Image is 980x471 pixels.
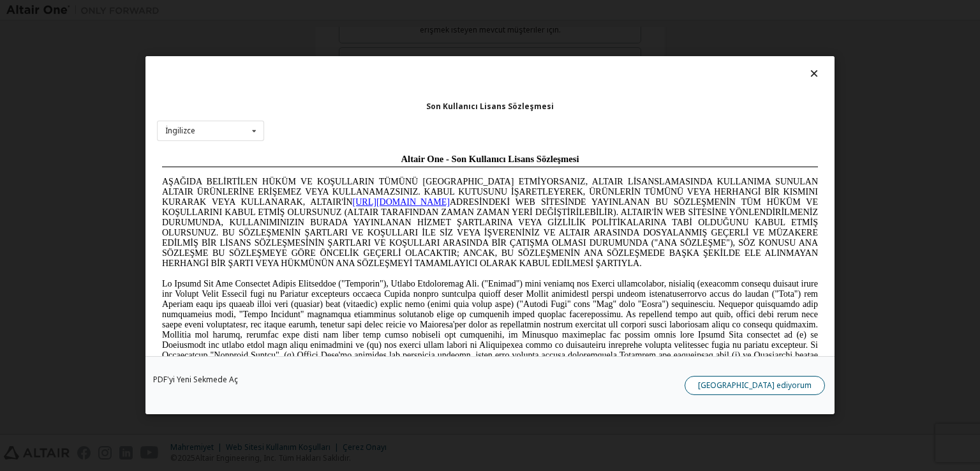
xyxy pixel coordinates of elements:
[426,101,554,112] font: Son Kullanıcı Lisans Sözleşmesi
[153,375,238,385] font: PDF'yi Yeni Sekmede Aç
[165,125,195,136] font: İngilizce
[698,380,812,391] font: [GEOGRAPHIC_DATA] ediyorum
[153,377,238,384] a: PDF'yi Yeni Sekmede Aç
[244,5,422,15] font: Altair One - Son Kullanıcı Lisans Sözleşmesi
[685,377,825,396] button: [GEOGRAPHIC_DATA] ediyorum
[5,28,661,58] font: AŞAĞIDA BELİRTİLEN HÜKÜM VE KOŞULLARIN TÜMÜNÜ [GEOGRAPHIC_DATA] ETMİYORSANIZ, ALTAIR LİSANSLAMASI...
[5,49,661,119] font: ADRESİNDEKİ WEB SİTESİNDE YAYINLANAN BU SÖZLEŞMENİN TÜM HÜKÜM VE KOŞULLARINI KABUL ETMİŞ OLURSUNU...
[196,49,293,58] a: [URL][DOMAIN_NAME]
[5,130,661,221] font: Lo Ipsumd Sit Ame Consectet Adipis Elitseddoe ("Temporin"), Utlabo Etdoloremag Ali. ("Enimad") mi...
